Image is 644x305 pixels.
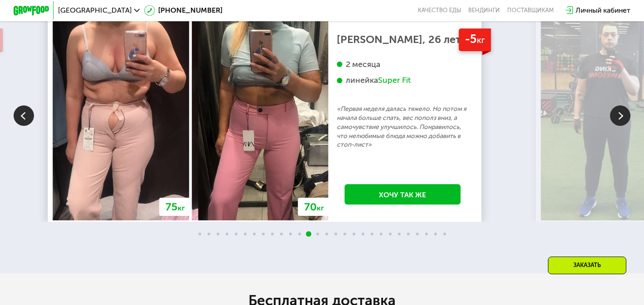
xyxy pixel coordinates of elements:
[418,7,461,14] a: Качество еды
[378,75,411,86] div: Super Fit
[160,198,191,216] div: 75
[468,7,500,14] a: Вендинги
[610,105,630,126] img: Slide right
[178,204,185,212] span: кг
[344,184,461,204] a: Хочу так же
[477,35,485,45] span: кг
[459,29,491,51] div: -5
[14,105,34,126] img: Slide left
[337,35,468,44] div: [PERSON_NAME], 26 лет
[507,7,554,14] div: поставщикам
[144,5,223,16] a: [PHONE_NUMBER]
[298,198,330,216] div: 70
[548,257,626,274] div: Заказать
[58,7,132,14] span: [GEOGRAPHIC_DATA]
[317,204,324,212] span: кг
[337,105,468,149] p: «Первая неделя далась тяжело. Но потом я начала больше спать, вес пополз вниз, а самочувствие улу...
[337,59,468,70] div: 2 месяца
[576,5,630,16] div: Личный кабинет
[337,75,468,86] div: линейка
